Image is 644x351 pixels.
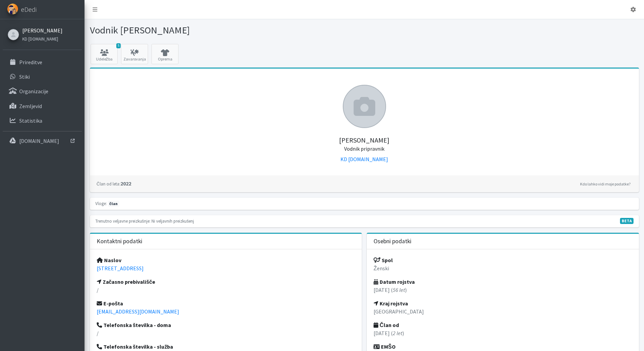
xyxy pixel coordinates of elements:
[91,44,118,64] a: 5 Udeležba
[97,308,179,315] a: [EMAIL_ADDRESS][DOMAIN_NAME]
[3,84,82,98] a: Organizacije
[97,329,355,337] p: /
[90,24,362,36] h1: Vodnik [PERSON_NAME]
[151,44,178,64] a: Oprema
[620,218,634,224] span: V fazi razvoja
[393,286,405,293] em: 56 let
[97,343,173,350] strong: Telefonska številka - služba
[3,114,82,127] a: Statistika
[95,218,150,224] small: Trenutno veljavne preizkušnje:
[22,34,63,43] a: KD [DOMAIN_NAME]
[374,307,632,316] p: [GEOGRAPHIC_DATA]
[7,3,18,15] img: eDedi
[374,322,399,328] strong: Član od
[97,278,156,285] strong: Začasno prebivališče
[97,265,144,272] a: [STREET_ADDRESS]
[19,73,30,80] p: Stiki
[97,180,131,187] strong: 2022
[19,103,42,109] p: Zemljevid
[97,286,355,294] p: /
[393,330,402,336] em: 2 let
[116,43,121,48] span: 5
[3,134,82,148] a: [DOMAIN_NAME]
[97,322,171,328] strong: Telefonska številka - doma
[374,257,393,264] strong: Spol
[374,278,415,285] strong: Datum rojstva
[374,329,632,337] p: [DATE] ( )
[3,55,82,69] a: Prireditve
[374,286,632,294] p: [DATE] ( )
[22,36,58,42] small: KD [DOMAIN_NAME]
[344,145,384,152] small: Vodnik pripravnik
[374,264,632,272] p: Ženski
[108,201,119,207] span: član
[97,300,123,307] strong: E-pošta
[19,137,59,144] p: [DOMAIN_NAME]
[578,180,632,188] a: Kdo lahko vidi moje podatke?
[374,238,411,245] h3: Osebni podatki
[340,156,388,162] a: KD [DOMAIN_NAME]
[19,117,42,124] p: Statistika
[19,59,42,66] p: Prireditve
[97,238,142,245] h3: Kontaktni podatki
[19,88,48,95] p: Organizacije
[374,300,408,307] strong: Kraj rojstva
[3,70,82,83] a: Stiki
[121,44,148,64] a: Zavarovanja
[3,99,82,113] a: Zemljevid
[97,181,120,186] small: Član od leta:
[95,201,107,206] small: Vloge:
[22,26,63,34] a: [PERSON_NAME]
[21,4,37,15] span: eDedi
[151,218,194,224] small: Ni veljavnih preizkušenj
[97,257,121,264] strong: Naslov
[374,343,396,350] strong: EMŠO
[97,128,632,152] h5: [PERSON_NAME]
